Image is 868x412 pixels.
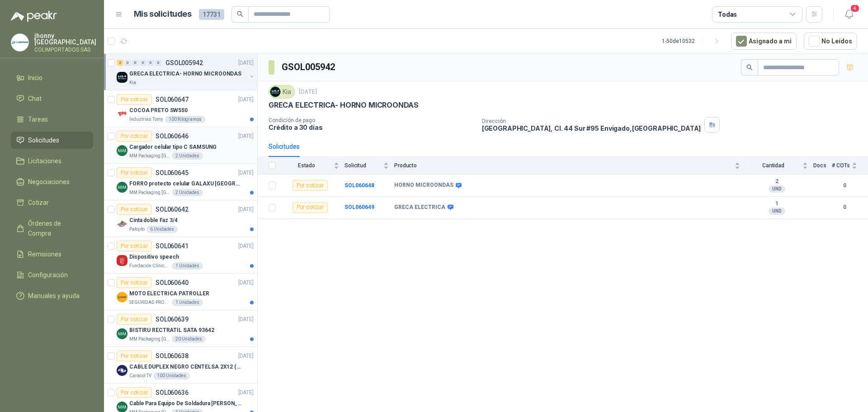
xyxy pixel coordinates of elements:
div: 2 Unidades [172,189,203,196]
p: SOL060645 [156,170,189,176]
p: Cinta doble Faz 3/4 [129,216,178,225]
span: Licitaciones [28,156,61,166]
p: [DATE] [238,59,254,67]
a: Por cotizarSOL060639[DATE] Company LogoBISTIRU RECTRATIL SATA 93642MM Packaging [GEOGRAPHIC_DATA]... [104,310,257,347]
a: Por cotizarSOL060645[DATE] Company LogoFORRO protecto celular GALAXU [GEOGRAPHIC_DATA] A16 5GMM P... [104,164,257,200]
a: Por cotizarSOL060641[DATE] Company LogoDispositivo speechFundación Clínica Shaio1 Unidades [104,237,257,274]
span: Tareas [28,114,48,124]
p: SOL060646 [156,133,189,139]
div: Todas [718,9,737,19]
p: Dirección [482,118,701,124]
span: Solicitudes [28,135,59,145]
b: 0 [832,181,857,190]
a: Por cotizarSOL060646[DATE] Company LogoCargador celular tipo C SAMSUNGMM Packaging [GEOGRAPHIC_DA... [104,127,257,164]
p: Caracol TV [129,372,151,379]
div: Por cotizar [292,180,328,191]
span: Configuración [28,270,68,280]
div: Por cotizar [117,241,152,251]
th: Estado [281,157,344,175]
p: [DATE] [238,205,254,214]
div: Por cotizar [117,94,152,105]
p: [DATE] [238,132,254,141]
p: SOL060640 [156,279,189,286]
a: Remisiones [11,246,93,263]
img: Company Logo [117,109,127,119]
div: 2 Unidades [172,152,203,160]
p: GRECA ELECTRICA- HORNO MICROONDAS [129,70,241,78]
button: No Leídos [804,33,857,50]
a: Por cotizarSOL060638[DATE] Company LogoCABLE DUPLEX NEGRO CENTELSA 2X12 (COLOR NEGRO)Caracol TV10... [104,347,257,384]
img: Company Logo [117,328,127,339]
a: SOL060648 [344,182,374,189]
div: 20 Unidades [172,336,206,343]
a: Por cotizarSOL060642[DATE] Company LogoCinta doble Faz 3/4Patojito6 Unidades [104,200,257,237]
a: Órdenes de Compra [11,215,93,242]
p: FORRO protecto celular GALAXU [GEOGRAPHIC_DATA] A16 5G [129,180,242,188]
p: CABLE DUPLEX NEGRO CENTELSA 2X12 (COLOR NEGRO) [129,363,242,371]
a: Inicio [11,69,93,86]
b: HORNO MICROONDAS [394,182,453,189]
p: [DATE] [238,242,254,251]
div: Solicitudes [269,142,300,152]
p: [DATE] [238,95,254,104]
p: Patojito [129,226,145,233]
a: Licitaciones [11,152,93,170]
span: 4 [850,4,860,13]
p: MM Packaging [GEOGRAPHIC_DATA] [129,189,170,196]
button: 4 [841,6,857,23]
img: Company Logo [117,255,127,266]
p: [DATE] [238,315,254,324]
p: BISTIRU RECTRATIL SATA 93642 [129,326,214,335]
p: COLIMPORTADOS SAS [34,47,96,52]
div: 2 [117,60,123,66]
a: Por cotizarSOL060640[DATE] Company LogoMOTO ELECTRICA PATROLLERSEGURIDAD PROVISER LTDA1 Unidades [104,274,257,310]
img: Company Logo [117,145,127,156]
a: Por cotizarSOL060647[DATE] Company LogoCOCOA PRETO SW550Industrias Tomy100 Kilogramos [104,90,257,127]
button: Asignado a mi [731,33,797,50]
div: 1 Unidades [172,262,203,270]
p: [DATE] [299,88,317,96]
p: [DATE] [238,388,254,397]
a: Configuración [11,266,93,284]
p: Fundación Clínica Shaio [129,262,170,270]
span: Chat [28,94,42,104]
a: Cotizar [11,194,93,211]
p: Kia [129,79,136,86]
p: [DATE] [238,279,254,287]
div: Por cotizar [117,314,152,325]
span: Remisiones [28,249,61,259]
div: 0 [140,60,146,66]
span: Cantidad [745,162,801,169]
img: Company Logo [270,87,280,97]
p: [DATE] [238,169,254,177]
th: Cantidad [745,157,813,175]
p: SOL060642 [156,206,189,213]
div: 1 Unidades [172,299,203,306]
a: Negociaciones [11,173,93,190]
div: Por cotizar [117,277,152,288]
div: 0 [155,60,162,66]
th: Solicitud [344,157,394,175]
p: Cable Para Equipo De Soldadura [PERSON_NAME] [129,399,242,408]
span: Inicio [28,73,42,83]
div: Por cotizar [117,387,152,398]
span: # COTs [832,162,850,169]
th: Docs [813,157,832,175]
span: Estado [281,162,332,169]
h1: Mis solicitudes [134,8,192,21]
b: 2 [745,178,808,185]
a: SOL060649 [344,204,374,210]
a: Chat [11,90,93,107]
p: GSOL005942 [165,60,203,66]
a: Tareas [11,111,93,128]
p: Industrias Tomy [129,116,163,123]
p: COCOA PRETO SW550 [129,106,188,115]
div: 0 [147,60,154,66]
a: Manuales y ayuda [11,287,93,304]
span: 17731 [199,9,224,20]
p: MM Packaging [GEOGRAPHIC_DATA] [129,152,170,160]
span: search [746,64,753,71]
p: SOL060641 [156,243,189,249]
img: Company Logo [117,365,127,376]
